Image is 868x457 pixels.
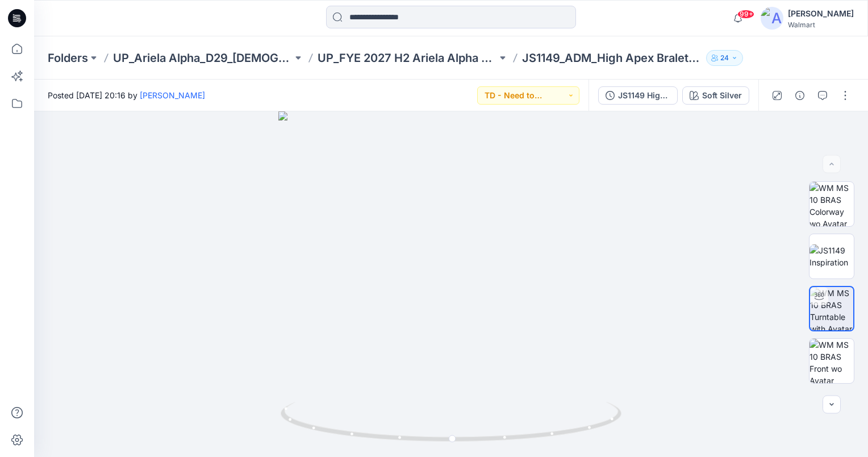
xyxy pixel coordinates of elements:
[318,50,497,66] a: UP_FYE 2027 H2 Ariela Alpha D29 Joyspun Bras
[791,86,809,105] button: Details
[706,50,743,66] button: 24
[618,89,670,102] div: JS1149 High Apex Bralette with Shine Micro & Lace Trim
[522,50,702,66] p: JS1149_ADM_High Apex Bralette with Shine Micro & Lace Trim
[702,89,742,102] div: Soft Silver
[737,10,754,19] span: 99+
[48,89,205,101] span: Posted [DATE] 20:16 by
[788,7,854,20] div: [PERSON_NAME]
[113,50,293,66] a: UP_Ariela Alpha_D29_[DEMOGRAPHIC_DATA] Intimates - Joyspun
[140,90,205,100] a: [PERSON_NAME]
[810,287,853,330] img: WM MS 10 BRAS Turntable with Avatar
[720,52,729,64] p: 24
[761,7,783,30] img: avatar
[682,86,749,105] button: Soft Silver
[598,86,678,105] button: JS1149 High Apex Bralette with Shine Micro & Lace Trim
[809,182,854,226] img: WM MS 10 BRAS Colorway wo Avatar
[809,244,854,268] img: JS1149 Inspiration
[48,50,88,66] a: Folders
[788,20,854,29] div: Walmart
[809,339,854,383] img: WM MS 10 BRAS Front wo Avatar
